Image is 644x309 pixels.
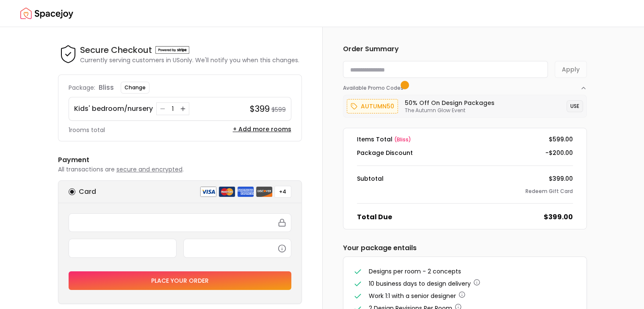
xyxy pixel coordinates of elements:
[343,44,587,54] h6: Order Summary
[343,243,587,253] h6: Your package entails
[357,135,411,143] dt: Items Total
[155,46,189,54] img: Powered by stripe
[357,212,392,222] dt: Total Due
[343,78,587,91] button: Available Promo Codes
[369,292,456,300] span: Work 1:1 with a senior designer
[218,186,235,197] img: mastercard
[545,149,573,157] dd: -$200.00
[544,212,573,222] dd: $399.00
[58,155,302,165] h6: Payment
[74,219,286,226] iframe: Secure card number input frame
[343,85,406,91] span: Available Promo Codes
[369,279,471,288] span: 10 business days to design delivery
[256,186,273,197] img: discover
[179,105,187,113] button: Increase quantity for Kids' bedroom/nursery
[369,267,461,276] span: Designs per room - 2 concepts
[20,5,73,22] img: Spacejoy Logo
[189,244,286,252] iframe: Secure CVC input frame
[69,83,95,92] p: Package:
[69,271,291,290] button: Place your order
[20,5,73,22] a: Spacejoy
[549,135,573,143] dd: $599.00
[74,104,153,114] p: Kids' bedroom/nursery
[405,99,495,107] h6: 50% Off on Design Packages
[80,44,152,56] h4: Secure Checkout
[58,165,302,174] p: All transactions are .
[116,165,182,174] span: secure and encrypted
[405,107,495,114] p: The Autumn Glow Event
[343,91,587,118] div: Available Promo Codes
[271,105,286,114] small: $599
[237,186,254,197] img: american express
[79,187,96,197] h6: Card
[80,56,299,64] p: Currently serving customers in US only. We'll notify you when this changes.
[525,188,573,195] button: Redeem Gift Card
[549,174,573,183] dd: $399.00
[233,125,291,133] button: + Add more rooms
[121,82,149,94] button: Change
[158,105,167,113] button: Decrease quantity for Kids' bedroom/nursery
[394,136,411,143] span: ( bliss )
[99,83,114,93] p: bliss
[274,186,291,198] button: +4
[357,174,384,183] dt: Subtotal
[357,149,413,157] dt: Package Discount
[69,126,105,134] p: 1 rooms total
[250,103,270,115] h4: $399
[169,105,177,113] div: 1
[74,244,171,252] iframe: Secure expiration date input frame
[200,186,217,197] img: visa
[567,100,583,112] button: USE
[361,101,394,111] p: autumn50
